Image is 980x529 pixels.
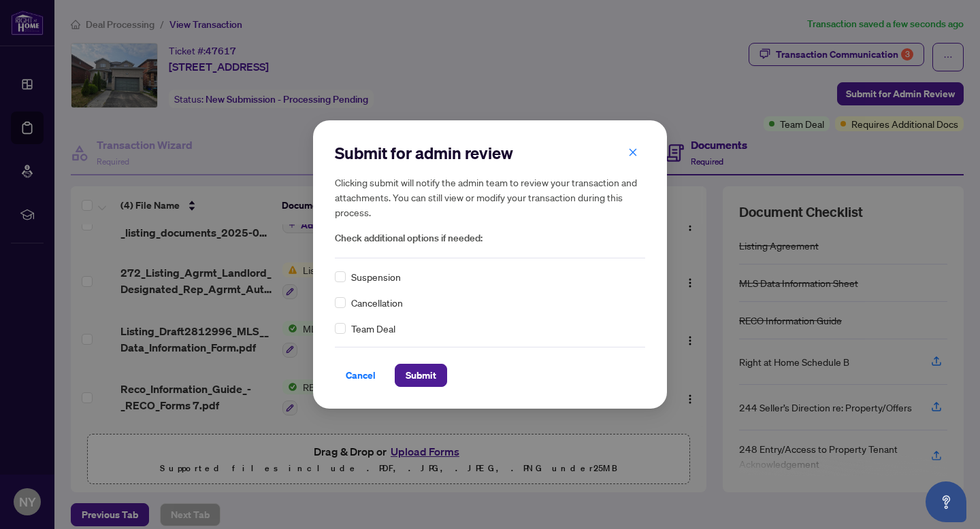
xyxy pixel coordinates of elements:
span: close [628,148,638,157]
span: Cancel [346,364,376,386]
h5: Clicking submit will notify the admin team to review your transaction and attachments. You can st... [335,175,645,220]
span: Check additional options if needed: [335,231,645,246]
h2: Submit for admin review [335,142,645,164]
span: Cancellation [351,295,403,310]
span: Suspension [351,269,401,284]
button: Cancel [335,364,387,387]
button: Submit [395,364,447,387]
button: Open asap [926,481,966,522]
span: Team Deal [351,321,395,336]
span: Submit [406,364,436,386]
